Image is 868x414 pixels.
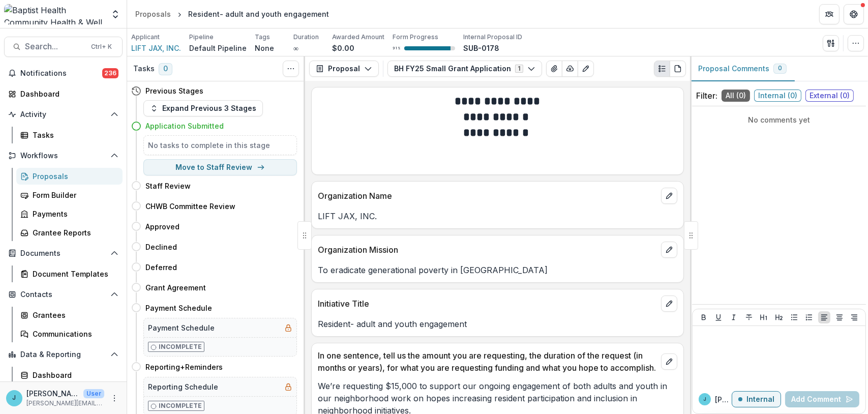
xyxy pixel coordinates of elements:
button: Open Documents [4,245,123,261]
div: Resident- adult and youth engagement [188,9,329,19]
h5: Reporting Schedule [148,381,218,392]
a: Form Builder [16,187,123,203]
button: edit [661,188,677,204]
span: Notifications [20,69,102,78]
span: Data & Reporting [20,350,106,359]
p: Initiative Title [318,298,657,310]
p: Awarded Amount [332,33,384,42]
p: No comments yet [696,114,862,125]
h4: Application Submitted [145,121,224,131]
span: All ( 0 ) [722,90,750,102]
button: Move to Staff Review [143,159,297,175]
a: Grantee Reports [16,224,123,241]
button: Internal [732,391,781,407]
button: Bullet List [788,311,800,323]
div: Dashboard [33,370,114,380]
a: Proposals [16,168,123,185]
button: More [108,392,121,404]
button: Underline [712,311,725,323]
p: Pipeline [189,33,214,42]
button: Proposal [309,61,379,77]
h4: Declined [145,242,177,252]
button: Heading 1 [758,311,770,323]
p: Applicant [131,33,160,42]
button: edit [661,242,677,258]
p: LIFT JAX, INC. [318,210,677,222]
button: Strike [743,311,755,323]
a: Grantees [16,307,123,323]
a: Tasks [16,127,123,143]
h4: CHWB Committee Review [145,201,235,212]
a: LIFT JAX, INC. [131,43,181,53]
div: Dashboard [20,88,114,99]
p: [PERSON_NAME] [715,394,732,405]
div: Grantees [33,310,114,320]
p: Incomplete [159,342,202,351]
button: View Attached Files [546,61,562,77]
p: [PERSON_NAME] [26,388,79,399]
button: edit [661,295,677,312]
div: Form Builder [33,190,114,200]
span: External ( 0 ) [805,90,854,102]
p: Organization Name [318,190,657,202]
span: Internal ( 0 ) [754,90,801,102]
button: Open Activity [4,106,123,123]
a: Payments [16,205,123,222]
button: Align Right [848,311,860,323]
a: Proposals [131,7,175,21]
h4: Reporting+Reminders [145,362,223,372]
p: Tags [255,33,270,42]
a: Dashboard [4,85,123,102]
button: Add Comment [785,391,859,407]
div: Payments [33,209,114,219]
p: Incomplete [159,401,202,410]
button: Search... [4,37,123,57]
p: Filter: [696,90,717,102]
p: Internal [746,395,774,404]
div: Communications [33,329,114,339]
button: edit [661,353,677,370]
span: Contacts [20,290,106,299]
a: Communications [16,326,123,342]
button: Notifications236 [4,65,123,81]
h4: Grant Agreement [145,282,206,293]
button: Toggle View Cancelled Tasks [283,61,299,77]
p: Organization Mission [318,244,657,256]
button: Proposal Comments [690,56,795,81]
button: Align Center [833,311,846,323]
h4: Staff Review [145,181,191,191]
p: [PERSON_NAME][EMAIL_ADDRESS][PERSON_NAME][DOMAIN_NAME] [26,399,104,408]
p: To eradicate generational poverty in [GEOGRAPHIC_DATA] [318,264,677,276]
span: 0 [159,63,172,75]
button: Heading 2 [773,311,785,323]
span: 0 [778,65,782,72]
h4: Payment Schedule [145,303,212,313]
button: Align Left [818,311,830,323]
span: Search... [25,42,85,51]
nav: breadcrumb [131,7,333,21]
button: BH FY25 Small Grant Application1 [387,61,542,77]
div: Proposals [135,9,171,19]
h4: Approved [145,221,179,232]
a: Dashboard [16,367,123,383]
h5: No tasks to complete in this stage [148,140,292,151]
div: Ctrl + K [89,41,114,52]
div: Jennifer [703,397,706,402]
h4: Previous Stages [145,85,203,96]
button: Open Contacts [4,286,123,303]
button: Open entity switcher [108,4,123,24]
img: Baptist Health Community Health & Well Being logo [4,4,104,24]
span: Documents [20,249,106,258]
div: Document Templates [33,269,114,279]
button: PDF view [670,61,686,77]
button: Open Data & Reporting [4,346,123,363]
button: Expand Previous 3 Stages [143,100,263,116]
button: Ordered List [803,311,815,323]
p: Form Progress [393,33,438,42]
p: Default Pipeline [189,43,247,53]
h4: Deferred [145,262,177,273]
div: Proposals [33,171,114,182]
p: None [255,43,274,53]
button: Get Help [844,4,864,24]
